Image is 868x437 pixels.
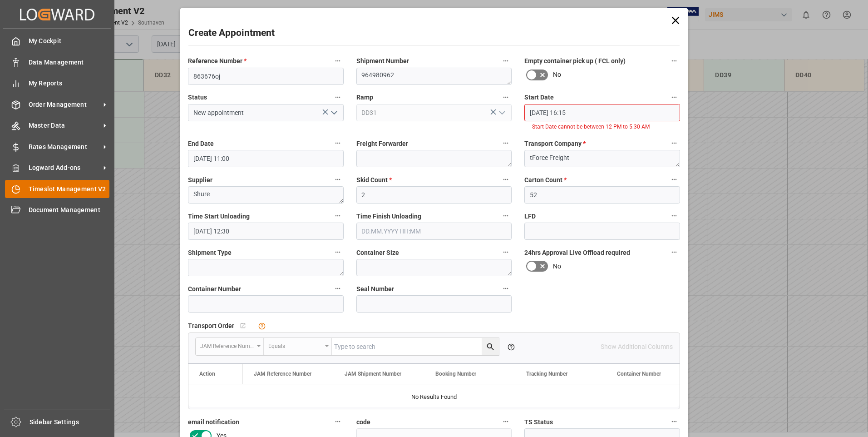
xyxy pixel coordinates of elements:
[264,338,332,355] button: open menu
[524,150,680,167] textarea: tForce Freight
[188,417,239,427] span: email notification
[188,150,344,167] input: DD.MM.YYYY HH:MM
[5,201,109,219] a: Document Management
[29,100,100,109] span: Order Management
[188,284,241,294] span: Container Number
[524,104,680,121] input: DD.MM.YYYY HH:MM
[332,91,344,103] button: Status
[668,210,680,222] button: LFD
[5,180,109,198] a: Timeslot Management V2
[356,93,373,102] span: Ramp
[356,248,399,258] span: Container Size
[29,79,110,88] span: My Reports
[188,26,275,40] h2: Create Appointment
[332,55,344,67] button: Reference Number *
[500,210,512,222] button: Time Finish Unloading
[188,139,214,149] span: End Date
[553,70,561,79] span: No
[356,223,512,240] input: DD.MM.YYYY HH:MM
[332,416,344,427] button: email notification
[29,121,100,130] span: Master Data
[668,174,680,185] button: Carton Count *
[482,338,499,355] button: search button
[356,212,421,221] span: Time Finish Unloading
[435,371,476,377] span: Booking Number
[332,174,344,185] button: Supplier
[668,137,680,149] button: Transport Company *
[29,205,110,215] span: Document Management
[356,68,512,85] textarea: 964980962
[668,55,680,67] button: Empty container pick up ( FCL only)
[188,56,247,66] span: Reference Number
[5,53,109,71] a: Data Management
[617,371,661,377] span: Container Number
[495,106,508,120] button: open menu
[356,175,392,185] span: Skid Count
[524,93,554,102] span: Start Date
[188,175,212,185] span: Supplier
[29,36,110,46] span: My Cockpit
[500,246,512,258] button: Container Size
[668,91,680,103] button: Start Date
[500,174,512,185] button: Skid Count *
[29,142,100,152] span: Rates Management
[668,246,680,258] button: 24hrs Approval Live Offload required
[188,321,234,331] span: Transport Order
[524,248,630,258] span: 24hrs Approval Live Offload required
[5,32,109,50] a: My Cockpit
[199,371,215,377] div: Action
[356,284,394,294] span: Seal Number
[188,104,344,121] input: Type to search/select
[345,371,401,377] span: JAM Shipment Number
[553,262,561,271] span: No
[188,186,344,204] textarea: Shure
[500,91,512,103] button: Ramp
[500,55,512,67] button: Shipment Number
[200,340,254,350] div: JAM Reference Number
[524,212,536,221] span: LFD
[196,338,264,355] button: open menu
[500,137,512,149] button: Freight Forwarder
[332,338,499,355] input: Type to search
[524,56,626,66] span: Empty container pick up ( FCL only)
[356,56,409,66] span: Shipment Number
[29,184,110,194] span: Timeslot Management V2
[332,246,344,258] button: Shipment Type
[668,416,680,427] button: TS Status
[268,340,322,350] div: Equals
[188,93,207,102] span: Status
[524,139,586,149] span: Transport Company
[326,106,340,120] button: open menu
[526,371,567,377] span: Tracking Number
[500,283,512,294] button: Seal Number
[332,137,344,149] button: End Date
[188,248,232,258] span: Shipment Type
[254,371,311,377] span: JAM Reference Number
[30,417,111,427] span: Sidebar Settings
[532,123,672,131] li: Start Date cannot be between 12 PM to 5:30 AM
[524,417,553,427] span: TS Status
[356,104,512,121] input: Type to search/select
[356,139,408,149] span: Freight Forwarder
[29,58,110,67] span: Data Management
[332,283,344,294] button: Container Number
[524,175,567,185] span: Carton Count
[356,417,370,427] span: code
[500,416,512,427] button: code
[332,210,344,222] button: Time Start Unloading
[29,163,100,173] span: Logward Add-ons
[188,212,250,221] span: Time Start Unloading
[188,223,344,240] input: DD.MM.YYYY HH:MM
